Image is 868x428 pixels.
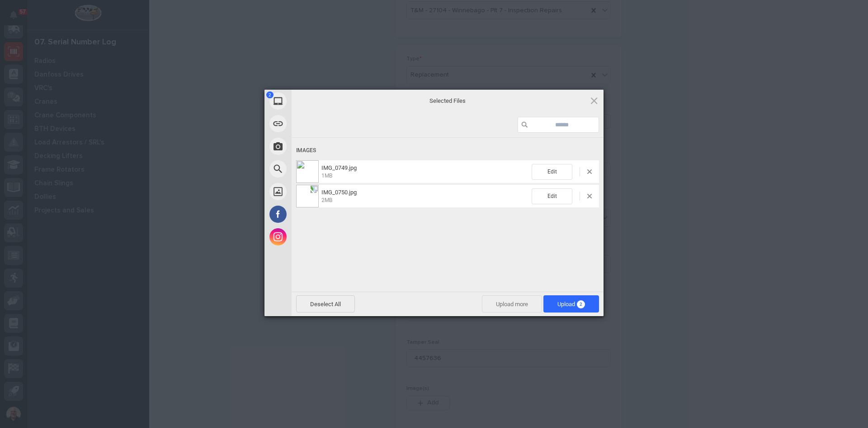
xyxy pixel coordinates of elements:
[264,158,373,180] div: Web Search
[321,197,332,203] span: 2MB
[264,180,373,203] div: Unsplash
[589,96,599,106] span: Click here or hit ESC to close picker
[264,112,373,135] div: Link (URL)
[264,203,373,226] div: Facebook
[482,295,542,313] span: Upload more
[532,188,572,204] span: Edit
[543,295,599,313] span: Upload
[264,135,373,158] div: Take Photo
[357,96,538,105] span: Selected Files
[264,90,373,112] div: My Device
[557,301,585,308] span: Upload
[321,173,332,179] span: 1MB
[319,189,532,204] span: IMG_0750.jpg
[264,226,373,248] div: Instagram
[296,185,319,207] img: 5b97604d-3c92-40f3-bc11-15d07be9e087
[296,295,355,313] span: Deselect All
[296,160,319,183] img: f5398aa2-71ba-4402-a298-496f141f9191
[319,164,532,179] span: IMG_0749.jpg
[321,189,357,196] span: IMG_0750.jpg
[532,164,572,180] span: Edit
[577,300,585,308] span: 2
[296,142,599,159] div: Images
[266,91,274,98] span: 2
[321,164,357,171] span: IMG_0749.jpg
